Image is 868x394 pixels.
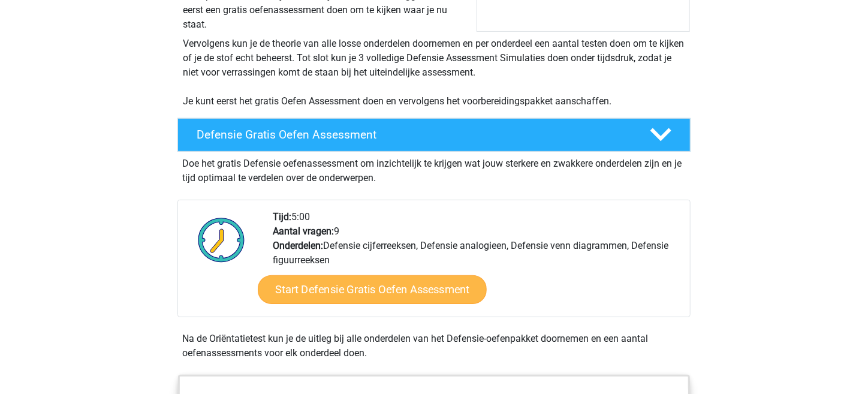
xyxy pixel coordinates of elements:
[273,225,334,237] b: Aantal vragen:
[191,210,252,270] img: Klok
[264,210,689,317] div: 5:00 9 Defensie cijferreeksen, Defensie analogieen, Defensie venn diagrammen, Defensie figuurreeksen
[197,128,631,142] h4: Defensie Gratis Oefen Assessment
[177,152,691,185] div: Doe het gratis Defensie oefenassessment om inzichtelijk te krijgen wat jouw sterkere en zwakkere ...
[178,37,690,109] div: Vervolgens kun je de theorie van alle losse onderdelen doornemen en per onderdeel een aantal test...
[177,332,691,360] div: Na de Oriëntatietest kun je de uitleg bij alle onderdelen van het Defensie-oefenpakket doornemen ...
[258,275,487,304] a: Start Defensie Gratis Oefen Assessment
[273,240,323,251] b: Onderdelen:
[273,211,291,222] b: Tijd:
[173,118,695,152] a: Defensie Gratis Oefen Assessment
